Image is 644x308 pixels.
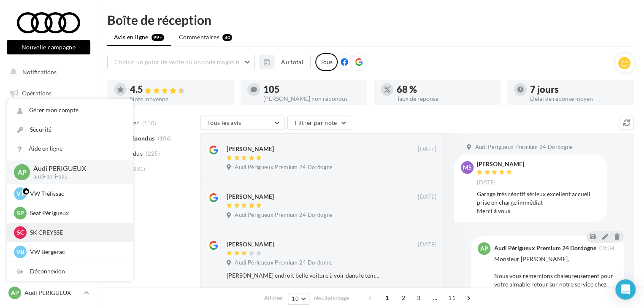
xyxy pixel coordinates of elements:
[418,146,436,153] span: [DATE]
[397,96,494,102] div: Taux de réponse
[264,294,283,302] span: Afficher
[475,143,573,151] span: Audi Périgueux Premium 24 Dordogne
[287,116,351,130] button: Filtrer par note
[24,289,81,297] p: Audi PERIGUEUX
[114,58,239,65] span: Choisir un point de vente ou un code magasin
[260,55,311,69] button: Au total
[33,164,119,173] p: Audi PERIGUEUX
[30,189,123,198] p: VW Trélissac
[615,279,636,300] div: Open Intercom Messenger
[480,244,488,253] span: AP
[7,120,133,139] a: Sécurité
[207,119,241,126] span: Tous les avis
[314,294,349,302] span: résultats/page
[30,228,123,237] p: SK CREYSSE
[7,40,90,54] button: Nouvelle campagne
[494,245,596,251] div: Audi Périgueux Premium 24 Dordogne
[179,33,219,41] span: Commentaires
[142,120,157,127] span: (110)
[107,55,255,69] button: Choisir un point de vente ou un code magasin
[11,289,19,297] span: AP
[7,139,133,158] a: Aide en ligne
[445,291,459,305] span: 11
[146,150,160,157] span: (225)
[428,291,442,305] span: ...
[131,165,146,172] span: (331)
[599,246,614,251] span: 09:34
[263,85,360,94] div: 105
[5,211,92,236] a: AFFICHAGE PRESSE MD
[5,105,92,123] a: Boîte de réception99+
[418,193,436,201] span: [DATE]
[107,14,634,26] div: Boîte de réception
[30,209,123,217] p: Seat Périgueux
[222,34,232,41] div: 40
[263,96,360,102] div: [PERSON_NAME] non répondus
[17,228,24,237] span: SC
[5,190,92,208] a: Médiathèque
[30,248,123,256] p: VW Bergerac
[274,55,311,69] button: Au total
[288,293,309,305] button: 10
[418,241,436,249] span: [DATE]
[477,161,524,167] div: [PERSON_NAME]
[7,285,90,301] a: AP Audi PERIGUEUX
[5,84,92,102] a: Opérations
[33,173,119,181] p: audi-peri-pau
[22,89,51,97] span: Opérations
[397,85,494,94] div: 68 %
[5,127,92,145] a: Visibilité en ligne
[227,145,274,153] div: [PERSON_NAME]
[397,291,410,305] span: 2
[200,116,284,130] button: Tous les avis
[5,169,92,186] a: Contacts
[380,291,394,305] span: 1
[235,164,333,171] span: Audi Périgueux Premium 24 Dordogne
[227,271,382,280] div: [PERSON_NAME] endroit belle voiture à voir dans le temps au moment de change de voiture
[292,295,299,302] span: 10
[16,189,24,198] span: VT
[16,248,24,256] span: VB
[412,291,425,305] span: 3
[5,148,92,166] a: Campagnes
[7,101,133,120] a: Gérer mon compte
[315,53,338,71] div: Tous
[477,179,495,186] span: [DATE]
[130,85,227,95] div: 4.5
[463,163,472,172] span: MS
[7,262,133,281] div: Déconnexion
[18,167,27,177] span: AP
[227,192,274,201] div: [PERSON_NAME]
[530,85,627,94] div: 7 jours
[235,211,333,219] span: Audi Périgueux Premium 24 Dordogne
[17,209,24,217] span: SP
[227,240,274,249] div: [PERSON_NAME]
[530,96,627,102] div: Délai de réponse moyen
[22,68,57,76] span: Notifications
[235,259,333,267] span: Audi Périgueux Premium 24 Dordogne
[5,63,89,81] button: Notifications
[130,96,227,102] div: Note moyenne
[477,190,600,215] div: Garage très réactif sérieux excellent accueil prise en charge immédiat Merci à vous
